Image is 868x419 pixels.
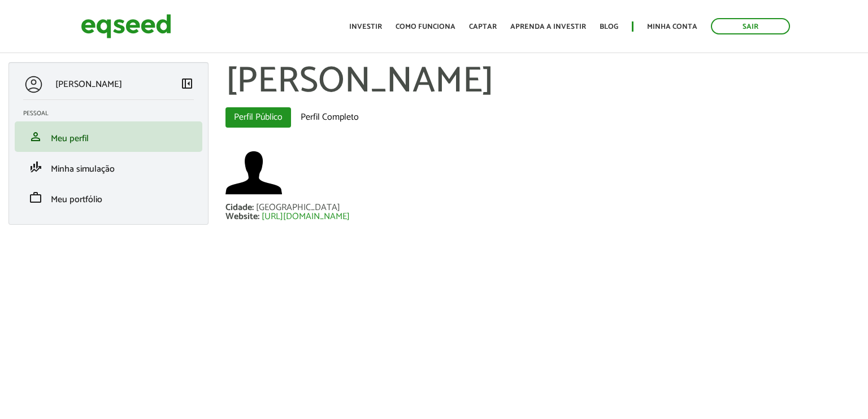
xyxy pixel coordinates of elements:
[469,23,497,30] a: Captar
[29,160,42,174] span: finance_mode
[29,191,42,204] span: work
[225,212,262,221] div: Website
[258,209,259,224] span: :
[29,130,42,143] span: person
[600,23,618,30] a: Blog
[262,212,350,221] a: [URL][DOMAIN_NAME]
[225,203,256,212] div: Cidade
[51,192,102,207] span: Meu portfólio
[23,191,194,204] a: workMeu portfólio
[180,77,194,90] span: left_panel_close
[225,145,282,201] img: Foto de Felipe Ferreira de Camargo
[15,121,202,152] li: Meu perfil
[23,160,194,174] a: finance_modeMinha simulação
[15,152,202,182] li: Minha simulação
[225,107,291,128] a: Perfil Público
[252,200,254,215] span: :
[51,131,89,146] span: Meu perfil
[711,18,790,34] a: Sair
[225,145,282,201] a: Ver perfil do usuário.
[23,110,202,117] h2: Pessoal
[23,130,194,143] a: personMeu perfil
[396,23,455,30] a: Como funciona
[256,203,340,212] div: [GEOGRAPHIC_DATA]
[647,23,697,30] a: Minha conta
[510,23,586,30] a: Aprenda a investir
[180,77,194,93] a: Colapsar menu
[55,79,122,90] p: [PERSON_NAME]
[81,11,171,41] img: EqSeed
[349,23,382,30] a: Investir
[15,182,202,213] li: Meu portfólio
[292,107,367,128] a: Perfil Completo
[51,162,115,177] span: Minha simulação
[225,62,860,102] h1: [PERSON_NAME]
